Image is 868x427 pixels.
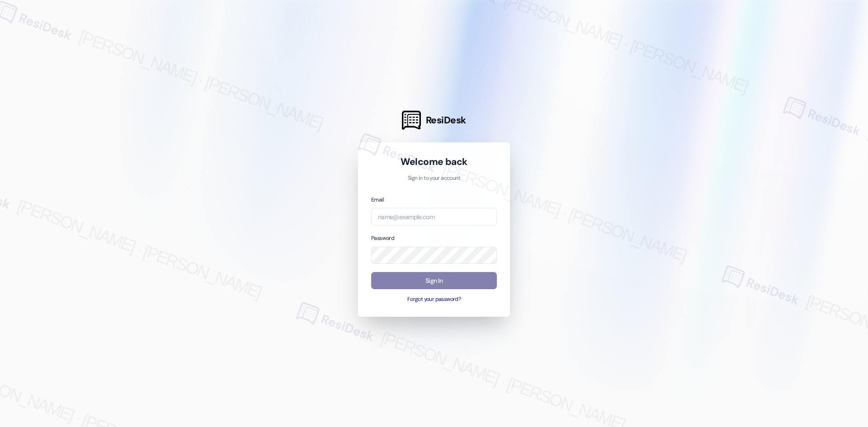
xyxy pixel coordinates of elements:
[371,155,497,168] h1: Welcome back
[402,111,421,130] img: ResiDesk Logo
[371,235,394,242] label: Password
[371,174,497,183] p: Sign in to your account
[371,296,497,304] button: Forgot your password?
[371,272,497,290] button: Sign In
[371,196,384,203] label: Email
[371,208,497,225] input: name@example.com
[426,114,466,127] span: ResiDesk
